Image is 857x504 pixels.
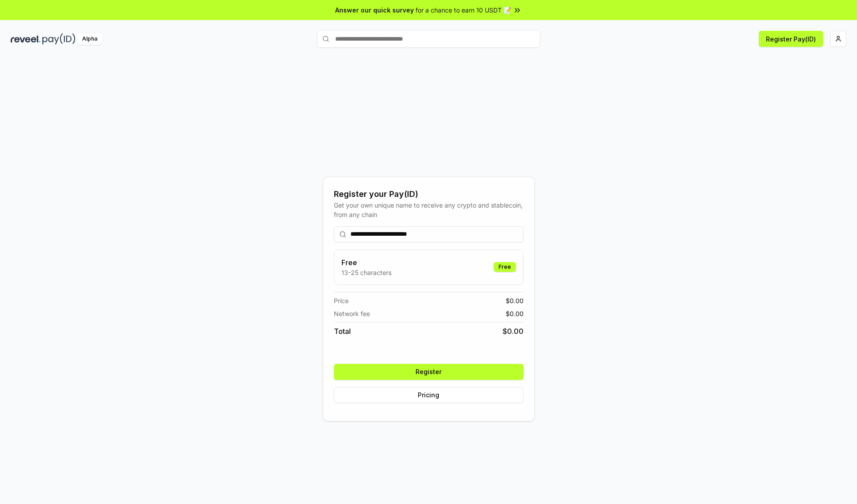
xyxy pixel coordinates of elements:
[334,364,524,380] button: Register
[334,387,524,403] button: Pricing
[341,268,391,277] p: 13-25 characters
[341,257,391,268] h3: Free
[42,33,75,45] img: pay_id
[77,33,102,45] div: Alpha
[506,296,524,305] span: $ 0.00
[334,309,370,318] span: Network fee
[334,188,524,200] div: Register your Pay(ID)
[334,296,349,305] span: Price
[759,31,823,47] button: Register Pay(ID)
[494,262,516,272] div: Free
[334,200,524,219] div: Get your own unique name to receive any crypto and stablecoin, from any chain
[11,33,41,45] img: reveel_dark
[416,5,511,15] span: for a chance to earn 10 USDT 📝
[503,326,524,337] span: $ 0.00
[335,5,414,15] span: Answer our quick survey
[506,309,524,318] span: $ 0.00
[334,326,351,337] span: Total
